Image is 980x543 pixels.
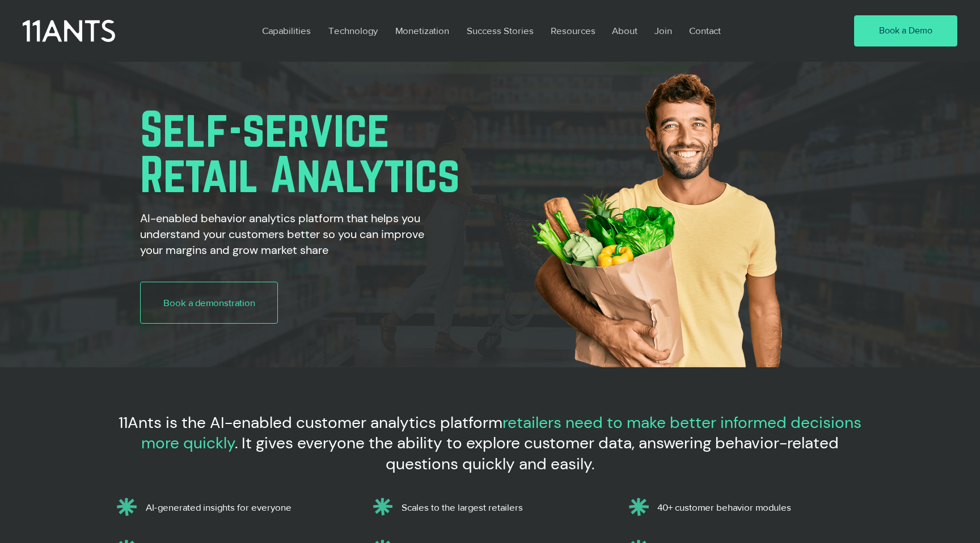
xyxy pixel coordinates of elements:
span: Book a demonstration [163,296,255,309]
p: Resources [545,18,601,44]
span: Retail Analytics [140,147,460,201]
p: Technology [323,18,383,44]
a: Resources [542,18,603,44]
span: 11Ants is the AI-enabled customer analytics platform [119,412,502,433]
a: Capabilities [254,18,320,44]
p: 40+ customer behavior modules [657,502,865,513]
h2: AI-enabled behavior analytics platform that helps you understand your customers better so you can... [140,210,447,258]
a: Contact [681,18,730,44]
a: Book a demonstration [140,282,278,324]
span: AI-generated insights for everyone [146,502,292,512]
p: Monetization [390,18,455,44]
a: Monetization [387,18,458,44]
span: Self-service [140,101,390,156]
p: Contact [683,18,726,44]
a: Join [646,18,681,44]
p: About [606,18,643,44]
span: . It gives everyone the ability to explore customer data, answering behavior-related questions qu... [235,432,839,474]
a: Success Stories [458,18,542,44]
span: Book a Demo [879,24,932,37]
a: Book a Demo [854,15,957,47]
span: retailers need to make better informed decisions more quickly [141,412,861,453]
p: Capabilities [256,18,316,44]
nav: Site [254,18,821,44]
p: Success Stories [461,18,539,44]
a: About [603,18,646,44]
a: Technology [320,18,387,44]
p: Scales to the largest retailers [402,502,610,513]
p: Join [649,18,678,44]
